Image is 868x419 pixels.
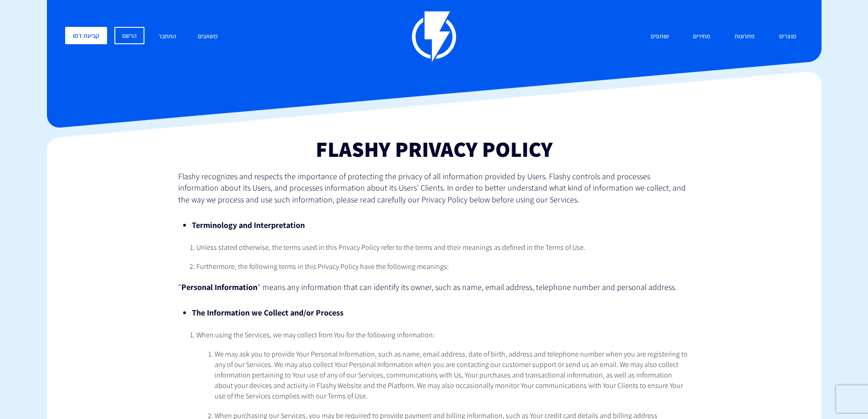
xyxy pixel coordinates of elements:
span: " [178,282,181,292]
a: מחירים [686,27,717,47]
strong: Terminology and Interpretation [192,220,305,230]
span: When using the Services, we may collect from You for the following information: [196,330,435,340]
a: הרשם [114,27,144,44]
span: Flashy recognizes and respects the importance of protecting the privacy of all information provid... [178,171,686,205]
span: " means any information that can identify its owner, such as name, email address, telephone numbe... [257,282,677,292]
a: פתרונות [728,27,761,47]
strong: The Information we Collect and/or Process [192,307,344,318]
a: שותפים [644,27,676,47]
span: Unless stated otherwise, the terms used in this Privacy Policy refer to the terms and their meani... [196,243,586,252]
a: משאבים [191,27,225,47]
a: קביעת דמו [65,27,107,44]
h1: Flashy Privacy Policy [178,137,690,161]
span: Furthermore, the following terms in this Privacy Policy have the following meanings: [196,262,449,271]
a: התחבר [152,27,183,47]
strong: Personal Information [181,282,257,292]
span: We may ask you to provide Your Personal Information, such as name, email address, date of birth, ... [215,349,688,400]
a: מוצרים [772,27,803,47]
